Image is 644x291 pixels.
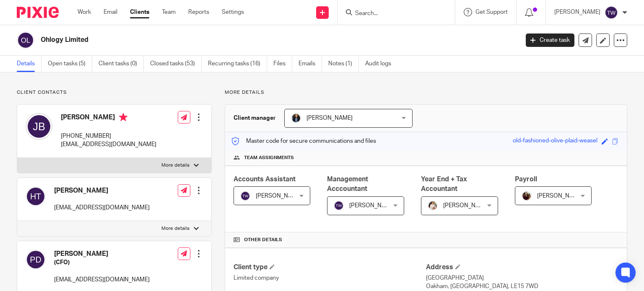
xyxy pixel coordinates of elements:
[334,201,344,211] img: svg%3E
[61,132,156,140] p: [PHONE_NUMBER]
[513,136,597,146] div: old-fashioned-olive-plaid-weasel
[349,203,395,209] span: [PERSON_NAME]
[54,186,150,195] h4: [PERSON_NAME]
[48,56,92,72] a: Open tasks (5)
[150,56,202,72] a: Closed tasks (53)
[244,155,294,161] span: Team assignments
[234,114,276,122] h3: Client manager
[26,113,52,140] img: svg%3E
[426,282,618,291] p: Oakham, [GEOGRAPHIC_DATA], LE15 7WD
[256,193,302,199] span: [PERSON_NAME]
[26,186,46,206] img: svg%3E
[443,203,489,209] span: [PERSON_NAME]
[161,225,190,232] p: More details
[328,56,359,72] a: Notes (1)
[188,8,209,16] a: Reports
[421,176,467,192] span: Year End + Tax Accountant
[428,201,438,211] img: Kayleigh%20Henson.jpeg
[306,115,353,121] span: [PERSON_NAME]
[61,113,156,124] h4: [PERSON_NAME]
[234,274,426,282] p: Limited company
[354,10,430,18] input: Search
[426,274,618,282] p: [GEOGRAPHIC_DATA]
[605,6,618,19] img: svg%3E
[41,36,419,44] h2: Ohlogy Limited
[299,56,322,72] a: Emails
[426,263,618,272] h4: Address
[231,137,376,145] p: Master code for secure communications and files
[365,56,397,72] a: Audit logs
[119,113,127,121] i: Primary
[17,7,59,18] img: Pixie
[54,250,150,258] h4: [PERSON_NAME]
[234,263,426,272] h4: Client type
[26,250,46,270] img: svg%3E
[225,89,627,96] p: More details
[515,176,537,183] span: Payroll
[61,140,156,149] p: [EMAIL_ADDRESS][DOMAIN_NAME]
[54,276,150,284] p: [EMAIL_ADDRESS][DOMAIN_NAME]
[234,176,296,183] span: Accounts Assistant
[17,89,212,96] p: Client contacts
[54,203,150,212] p: [EMAIL_ADDRESS][DOMAIN_NAME]
[537,193,583,199] span: [PERSON_NAME]
[240,191,250,201] img: svg%3E
[526,33,574,47] a: Create task
[554,8,600,16] p: [PERSON_NAME]
[162,8,176,16] a: Team
[244,237,282,243] span: Other details
[273,56,292,72] a: Files
[222,8,244,16] a: Settings
[327,176,368,192] span: Management Acccountant
[522,191,532,201] img: MaxAcc_Sep21_ElliDeanPhoto_030.jpg
[99,56,144,72] a: Client tasks (0)
[208,56,267,72] a: Recurring tasks (16)
[475,9,508,15] span: Get Support
[291,113,301,123] img: martin-hickman.jpg
[130,8,149,16] a: Clients
[17,31,34,49] img: svg%3E
[161,162,190,169] p: More details
[54,258,150,267] h5: (CFO)
[78,8,91,16] a: Work
[104,8,117,16] a: Email
[17,56,42,72] a: Details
